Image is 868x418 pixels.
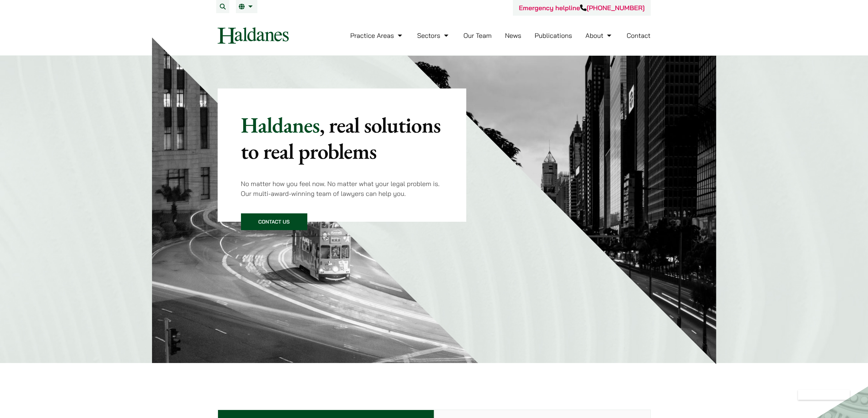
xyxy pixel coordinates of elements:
[505,31,521,40] a: News
[519,4,645,12] a: Emergency helpline[PHONE_NUMBER]
[350,31,404,40] a: Practice Areas
[239,4,254,9] a: EN
[218,27,289,44] img: Logo of Haldanes
[535,31,572,40] a: Publications
[585,31,613,40] a: About
[627,31,651,40] a: Contact
[241,111,441,165] mark: , real solutions to real problems
[241,112,443,164] p: Haldanes
[241,179,443,198] p: No matter how you feel now. No matter what your legal problem is. Our multi-award-winning team of...
[241,213,307,230] a: Contact Us
[463,31,491,40] a: Our Team
[417,31,450,40] a: Sectors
